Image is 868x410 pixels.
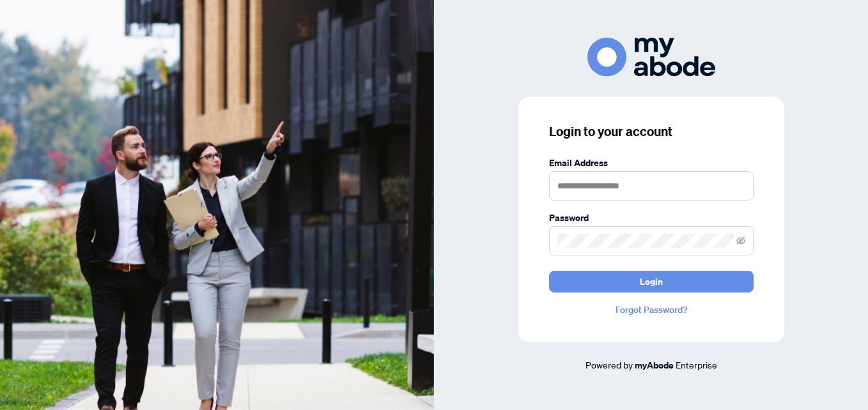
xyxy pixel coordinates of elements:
label: Password [549,211,754,225]
span: Powered by [585,359,633,370]
label: Email Address [549,156,754,170]
span: eye-invisible [736,236,745,245]
button: Login [549,271,754,292]
a: myAbode [635,358,674,372]
img: ma-logo [587,38,715,77]
span: Login [640,271,663,292]
a: Forgot Password? [549,303,754,317]
span: Enterprise [676,359,717,370]
h3: Login to your account [549,123,754,140]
